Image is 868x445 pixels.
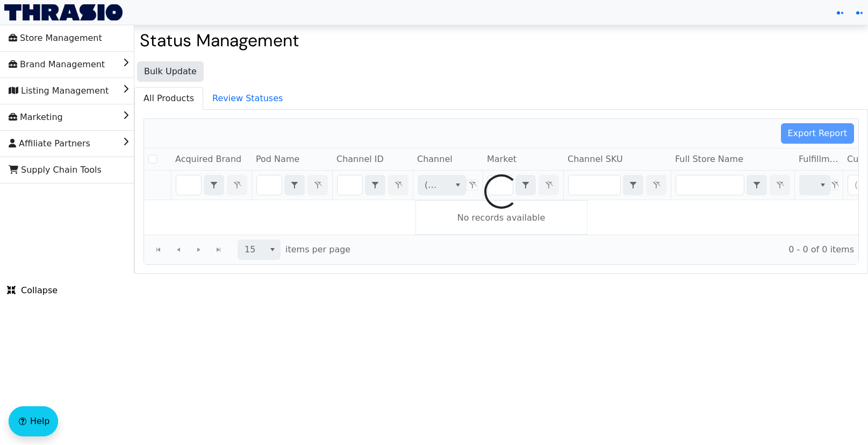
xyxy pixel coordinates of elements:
span: Listing Management [9,82,109,100]
span: Collapse [7,284,58,297]
span: Help [30,415,49,428]
span: Supply Chain Tools [9,161,102,179]
span: Affiliate Partners [9,135,90,152]
button: Bulk Update [137,61,204,82]
span: Bulk Update [144,65,197,78]
span: Review Statuses [204,88,291,109]
button: Help floatingactionbutton [9,406,58,436]
img: Thrasio Logo [4,4,123,20]
h2: Status Management [140,30,863,51]
span: Brand Management [9,56,105,73]
span: All Products [135,88,203,109]
span: Store Management [9,30,102,47]
span: Marketing [9,109,63,126]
